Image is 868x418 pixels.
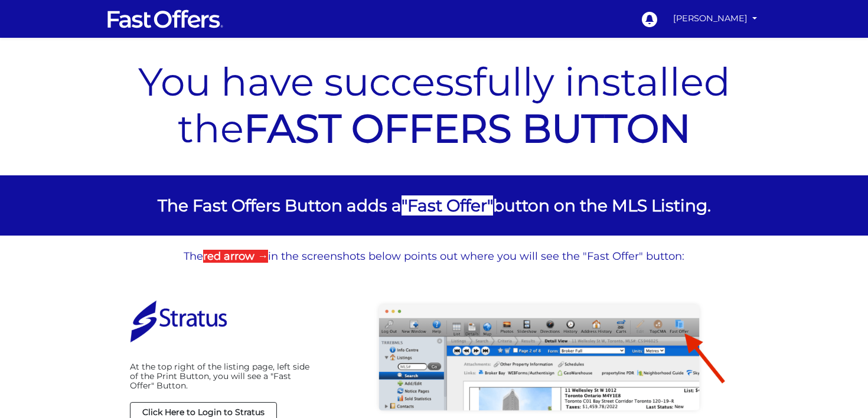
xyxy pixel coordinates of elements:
[707,195,711,215] span: .
[142,407,265,417] strong: Click Here to Login to Stratus
[121,58,747,152] p: You have successfully installed the
[493,195,707,215] span: button on the MLS Listing
[121,193,747,218] p: The Fast Offers Button adds a
[341,301,737,414] img: Stratus Fast Offer Button
[244,105,691,152] a: FAST OFFERS BUTTON
[118,250,750,263] p: The in the screenshots below points out where you will see the "Fast Offer" button:
[407,195,487,215] strong: Fast Offer
[130,362,311,390] p: At the top right of the listing page, left side of the Print Button, you will see a "Fast Offer" ...
[402,195,493,215] span: " "
[668,7,762,30] a: [PERSON_NAME]
[130,293,227,350] img: Stratus Login
[203,250,268,263] strong: red arrow →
